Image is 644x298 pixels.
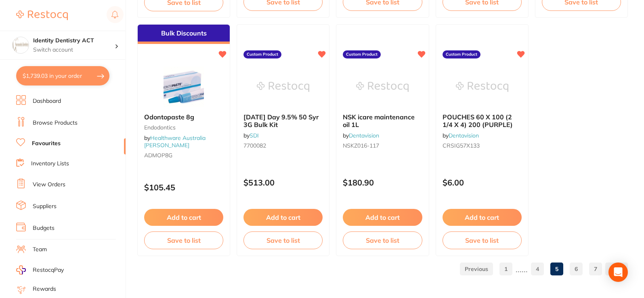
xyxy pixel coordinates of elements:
[144,134,206,149] a: Healthware Australia [PERSON_NAME]
[144,183,223,192] p: $105.45
[250,132,259,139] a: SDI
[243,142,266,149] span: 7700082
[33,46,115,54] p: Switch account
[144,124,223,131] small: Endodontics
[16,265,26,275] img: RestocqPay
[443,209,522,226] button: Add to cart
[144,209,223,226] button: Add to cart
[443,113,513,128] span: POUCHES 60 X 100 (2 1/4 X 4) 200 (PURPLE)
[33,181,65,189] a: View Orders
[443,178,522,187] p: $6.00
[443,132,479,139] span: by
[608,263,628,282] div: Open Intercom Messenger
[343,231,422,249] button: Save to list
[443,142,480,149] span: CRSIG57X133
[32,140,61,148] a: Favourites
[443,50,480,58] label: Custom Product
[550,261,563,277] a: 5
[33,37,115,45] h4: Identity Dentistry ACT
[243,209,323,226] button: Add to cart
[33,119,78,127] a: Browse Products
[144,113,194,121] span: Odontopaste 8g
[456,67,508,107] img: POUCHES 60 X 100 (2 1/4 X 4) 200 (PURPLE)
[33,202,57,210] a: Suppliers
[16,6,68,25] a: Restocq Logo
[243,231,323,249] button: Save to list
[343,209,422,226] button: Add to cart
[570,261,583,277] a: 6
[144,231,223,249] button: Save to list
[443,113,522,128] b: POUCHES 60 X 100 (2 1/4 X 4) 200 (PURPLE)
[257,67,309,107] img: Pola Day 9.5% 50 Syr 3G Bulk Kit
[516,265,528,274] p: ......
[343,142,379,149] span: NSKZ016-117
[144,134,206,149] span: by
[157,67,210,107] img: Odontopaste 8g
[243,50,281,58] label: Custom Product
[16,66,109,85] button: $1,739.03 in your order
[349,132,379,139] a: Dentavision
[13,37,29,53] img: Identity Dentistry ACT
[589,261,602,277] a: 7
[243,113,323,128] b: Pola Day 9.5% 50 Syr 3G Bulk Kit
[499,261,512,277] a: 1
[144,152,172,159] span: ADMOP8G
[531,261,544,277] a: 4
[16,265,64,275] a: RestocqPay
[144,113,223,121] b: Odontopaste 8g
[343,113,415,128] span: NSK icare maintenance oil 1L
[33,97,61,105] a: Dashboard
[356,67,409,107] img: NSK icare maintenance oil 1L
[243,132,259,139] span: by
[343,178,422,187] p: $180.90
[33,285,56,293] a: Rewards
[33,224,55,232] a: Budgets
[443,231,522,249] button: Save to list
[33,266,64,274] span: RestocqPay
[31,160,69,168] a: Inventory Lists
[343,113,422,128] b: NSK icare maintenance oil 1L
[343,132,379,139] span: by
[243,113,319,128] span: [DATE] Day 9.5% 50 Syr 3G Bulk Kit
[16,10,68,20] img: Restocq Logo
[449,132,479,139] a: Dentavision
[243,178,323,187] p: $513.00
[343,50,381,58] label: Custom Product
[138,25,230,44] div: Bulk Discounts
[33,246,47,254] a: Team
